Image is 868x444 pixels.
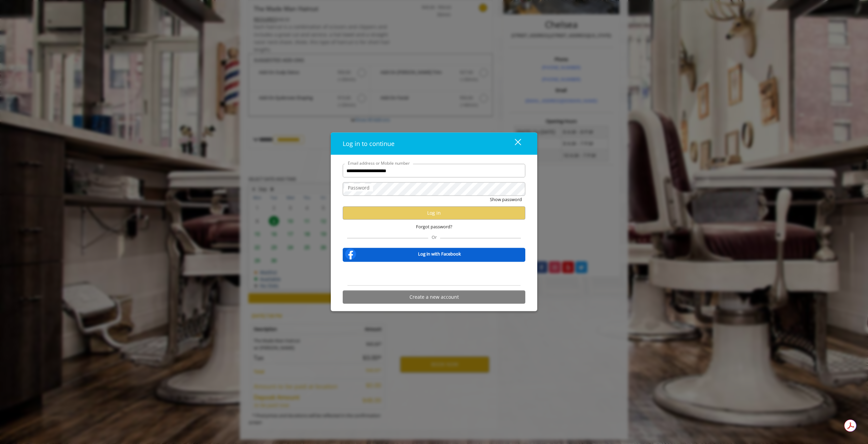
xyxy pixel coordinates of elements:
span: Or [428,234,440,240]
span: Forgot password? [416,223,452,230]
input: Email address or Mobile number [343,164,525,178]
input: Password [343,182,525,196]
button: Log in [343,206,525,219]
label: Password [344,184,373,192]
label: Email address or Mobile number [344,160,413,166]
iframe: Sign in with Google Button [400,266,469,281]
button: Show password [490,196,522,203]
button: close dialog [502,136,525,150]
button: Create a new account [343,290,525,303]
span: Log in to continue [343,139,394,148]
b: Log in with Facebook [418,250,461,258]
img: facebook-logo [344,247,357,261]
div: close dialog [507,138,521,149]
